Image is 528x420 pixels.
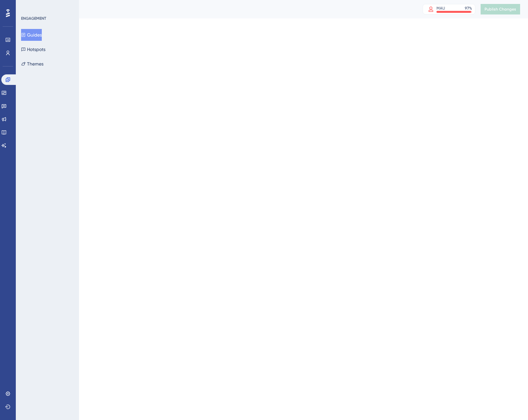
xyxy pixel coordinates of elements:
div: ENGAGEMENT [21,16,46,21]
button: Themes [21,58,43,70]
button: Hotspots [21,43,45,55]
div: MAU [436,6,445,11]
button: Guides [21,29,42,41]
button: Publish Changes [481,4,520,14]
div: 97 % [465,6,472,11]
span: Publish Changes [485,7,516,12]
